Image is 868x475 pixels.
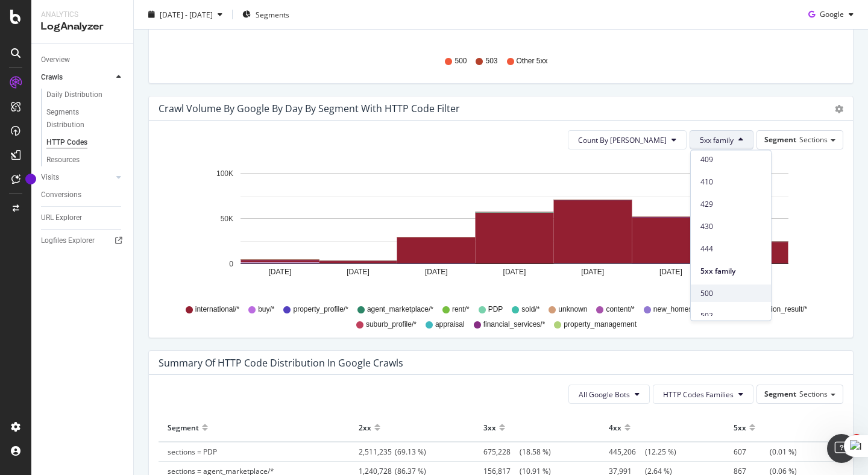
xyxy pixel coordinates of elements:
span: (69.13 %) [359,447,426,457]
text: 0 [229,260,233,268]
span: 430 [700,221,761,232]
a: URL Explorer [41,212,125,224]
span: 1 [852,434,861,444]
span: 410 [700,177,761,187]
span: (12.25 %) [609,447,676,457]
span: 429 [700,199,761,210]
span: property_profile/* [293,304,348,315]
span: Count By Day [578,135,667,145]
span: new_homes/* [653,304,697,315]
div: 4xx [609,418,621,437]
span: 675,228 [483,447,520,457]
a: Daily Distribution [46,89,125,101]
a: Visits [41,171,113,184]
span: sections = PDP [168,447,217,457]
div: gear [835,105,843,113]
span: Segments [256,9,289,19]
span: content/* [606,304,634,315]
span: All Google Bots [579,389,630,400]
a: Logfiles Explorer [41,234,125,247]
div: URL Explorer [41,212,82,224]
span: unknown [558,304,587,315]
div: Tooltip anchor [25,174,36,184]
span: auction_result/* [758,304,808,315]
span: Segment [764,389,796,399]
text: 50K [221,215,233,223]
a: Conversions [41,189,125,201]
div: LogAnalyzer [41,20,124,34]
span: agent_marketplace/* [367,304,433,315]
span: 409 [700,154,761,165]
text: 100K [216,169,233,178]
div: Segments Distribution [46,106,113,131]
span: property_management [564,319,637,330]
div: Crawls [41,71,63,84]
span: HTTP Codes Families [663,389,734,400]
button: Count By [PERSON_NAME] [568,130,687,149]
a: Overview [41,54,125,66]
span: 5xx family [700,266,761,277]
a: Segments Distribution [46,106,125,131]
div: Resources [46,154,80,166]
button: [DATE] - [DATE] [143,5,227,24]
span: appraisal [435,319,465,330]
a: Resources [46,154,125,166]
button: All Google Bots [568,385,650,404]
span: (18.58 %) [483,447,551,457]
text: [DATE] [659,268,682,276]
button: HTTP Codes Families [653,385,753,404]
span: financial_services/* [483,319,546,330]
span: 607 [734,447,770,457]
div: HTTP Codes [46,136,87,149]
iframe: Intercom live chat [827,434,856,463]
span: Sections [799,389,828,399]
span: Google [820,9,844,19]
div: 5xx [734,418,746,437]
button: 5xx family [690,130,753,149]
text: [DATE] [268,268,291,276]
span: Segment [764,134,796,145]
a: HTTP Codes [46,136,125,149]
span: buy/* [258,304,274,315]
div: Summary of HTTP Code Distribution in google crawls [159,357,403,369]
button: Google [804,5,858,24]
span: 5xx family [700,135,734,145]
span: 2,511,235 [359,447,395,457]
a: Crawls [41,71,113,84]
span: international/* [195,304,239,315]
div: Overview [41,54,70,66]
div: Visits [41,171,59,184]
span: 500 [700,288,761,299]
text: [DATE] [581,268,604,276]
text: [DATE] [347,268,370,276]
text: [DATE] [425,268,448,276]
svg: A chart. [159,159,843,299]
div: Logfiles Explorer [41,234,95,247]
span: 500 [454,56,467,66]
span: 445,206 [609,447,645,457]
div: Analytics [41,10,124,20]
span: 503 [485,56,497,66]
span: Sections [799,134,828,145]
span: 502 [700,310,761,321]
span: [DATE] - [DATE] [160,9,213,19]
span: PDP [488,304,503,315]
div: 3xx [483,418,496,437]
div: Conversions [41,189,81,201]
span: sold/* [521,304,539,315]
text: [DATE] [503,268,526,276]
div: 2xx [359,418,371,437]
span: suburb_profile/* [366,319,417,330]
div: Daily Distribution [46,89,102,101]
span: Other 5xx [517,56,548,66]
span: 444 [700,244,761,254]
div: Segment [168,418,199,437]
span: rent/* [452,304,470,315]
button: Segments [237,5,294,24]
span: (0.01 %) [734,447,797,457]
div: Crawl Volume by google by Day by Segment with HTTP Code Filter [159,102,460,115]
